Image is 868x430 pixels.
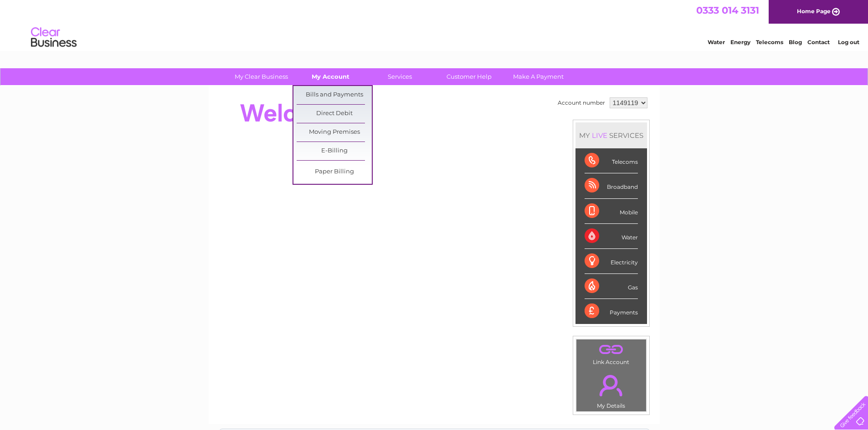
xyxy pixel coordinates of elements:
[756,39,783,46] a: Telecoms
[224,68,299,85] a: My Clear Business
[696,5,759,16] a: 0333 014 3131
[297,105,372,123] a: Direct Debit
[362,68,437,85] a: Services
[297,142,372,160] a: E-Billing
[431,68,507,85] a: Customer Help
[31,24,77,51] img: logo.png
[585,224,638,249] div: Water
[297,123,372,142] a: Moving Premises
[297,86,372,104] a: Bills and Payments
[501,68,576,85] a: Make A Payment
[807,39,830,46] a: Contact
[579,369,644,401] a: .
[297,163,372,181] a: Paper Billing
[590,131,609,140] div: LIVE
[838,39,859,46] a: Log out
[576,367,647,412] td: My Details
[585,249,638,274] div: Electricity
[585,274,638,299] div: Gas
[585,299,638,324] div: Payments
[575,122,647,148] div: MY SERVICES
[555,95,607,111] td: Account number
[579,342,644,358] a: .
[585,148,638,173] div: Telecoms
[708,39,725,46] a: Water
[219,5,650,44] div: Clear Business is a trading name of Verastar Limited (registered in [GEOGRAPHIC_DATA] No. 3667643...
[789,39,802,46] a: Blog
[730,39,750,46] a: Energy
[585,173,638,198] div: Broadband
[293,68,368,85] a: My Account
[576,339,647,368] td: Link Account
[585,199,638,224] div: Mobile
